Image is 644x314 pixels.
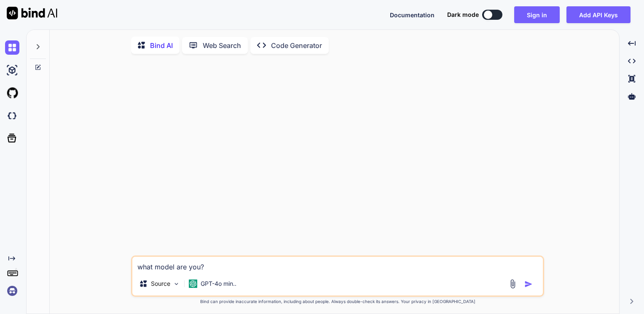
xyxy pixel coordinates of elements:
p: GPT-4o min.. [201,279,236,288]
p: Web Search [203,40,241,51]
img: darkCloudIdeIcon [5,109,19,123]
button: Add API Keys [566,6,631,23]
img: Pick Models [173,280,180,287]
button: Documentation [390,11,435,19]
button: Sign in [514,6,560,23]
img: ai-studio [5,63,19,77]
img: signin [5,284,19,298]
img: chat [5,40,19,55]
span: Documentation [390,11,435,19]
p: Code Generator [271,40,322,51]
img: icon [524,280,533,288]
img: Bind AI [7,7,57,19]
img: githubLight [5,86,19,100]
p: Source [151,279,170,288]
img: attachment [508,279,518,289]
textarea: what model are you? [132,257,543,272]
p: Bind AI [150,40,173,51]
span: Dark mode [447,11,479,19]
p: Bind can provide inaccurate information, including about people. Always double-check its answers.... [131,298,544,305]
img: GPT-4o mini [189,279,197,288]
